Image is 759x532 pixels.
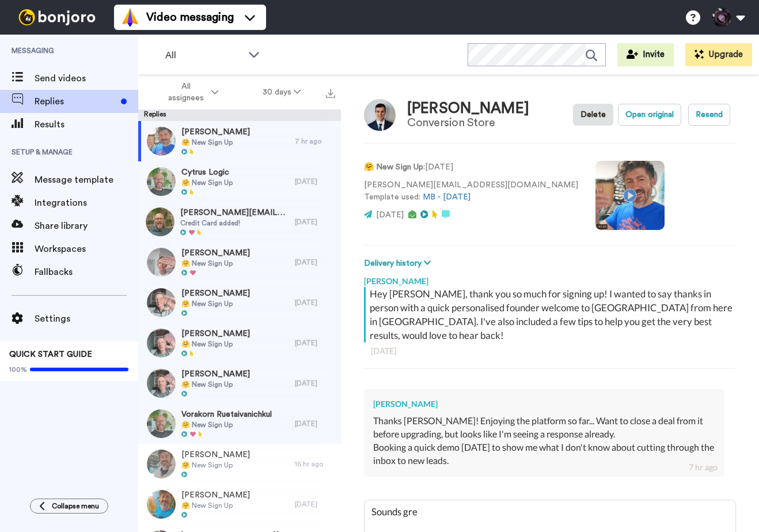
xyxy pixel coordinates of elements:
[181,178,233,187] span: 🤗 New Sign Up
[30,499,108,514] button: Collapse menu
[295,338,335,348] div: [DATE]
[9,350,92,359] span: QUICK START GUIDE
[138,363,341,403] a: [PERSON_NAME]🤗 New Sign Up[DATE]
[295,298,335,307] div: [DATE]
[147,248,176,277] img: 6a42e8aa-c9a8-4302-90c1-d0547754cef2-thumb.jpg
[181,380,250,389] span: 🤗 New Sign Up
[35,196,138,210] span: Integrations
[295,459,335,469] div: 16 hr ago
[138,202,341,242] a: [PERSON_NAME][EMAIL_ADDRESS][DOMAIN_NAME]Credit Card added![DATE]
[295,258,335,267] div: [DATE]
[147,167,176,196] img: e199515a-91b6-4450-a8ef-b2f175c38227-thumb.jpg
[147,369,176,398] img: f10ed394-d962-4f26-9dbc-02d848830d77-thumb.jpg
[181,409,272,420] span: Vorakorn Ruetaivanichkul
[181,420,272,429] span: 🤗 New Sign Up
[138,121,341,161] a: [PERSON_NAME]🤗 New Sign Up7 hr ago
[373,441,715,467] div: Booking a quick demo [DATE] to show me what I don't know about cutting through the inbox to new l...
[373,398,715,410] div: [PERSON_NAME]
[181,126,250,138] span: [PERSON_NAME]
[181,489,250,501] span: [PERSON_NAME]
[181,501,250,510] span: 🤗 New Sign Up
[407,116,529,129] div: Conversion Store
[35,118,138,131] span: Results
[147,288,176,317] img: 605b730f-86d2-4b1c-ad08-0fdc43cc8c10-thumb.jpg
[138,161,341,202] a: Cytrus Logic🤗 New Sign Up[DATE]
[181,288,250,299] span: [PERSON_NAME]
[162,81,209,104] span: All assignees
[181,368,250,380] span: [PERSON_NAME]
[138,242,341,282] a: [PERSON_NAME]🤗 New Sign Up[DATE]
[138,484,341,525] a: [PERSON_NAME]🤗 New Sign Up[DATE]
[688,104,730,126] button: Resend
[618,104,681,126] button: Open original
[241,82,323,103] button: 30 days
[181,449,250,461] span: [PERSON_NAME]
[138,323,341,363] a: [PERSON_NAME]🤗 New Sign Up[DATE]
[376,211,404,219] span: [DATE]
[364,257,434,270] button: Delivery history
[364,99,396,131] img: Image of Michael Tucker
[364,161,578,173] p: : [DATE]
[9,365,27,374] span: 100%
[35,312,138,326] span: Settings
[364,179,578,203] p: [PERSON_NAME][EMAIL_ADDRESS][DOMAIN_NAME] Template used:
[180,218,289,228] span: Credit Card added!
[295,379,335,388] div: [DATE]
[295,177,335,186] div: [DATE]
[35,173,138,187] span: Message template
[181,299,250,308] span: 🤗 New Sign Up
[35,95,116,108] span: Replies
[35,242,138,256] span: Workspaces
[322,84,339,101] button: Export all results that match these filters now.
[423,193,470,201] a: MB - [DATE]
[181,461,250,470] span: 🤗 New Sign Up
[147,450,176,478] img: 7d30f020-bf1c-4e68-984f-a9e9165c22cb-thumb.jpg
[617,43,674,66] button: Invite
[370,287,733,342] div: Hey [PERSON_NAME], thank you so much for signing up! I wanted to say thanks in person with a quic...
[364,163,423,171] strong: 🤗 New Sign Up
[181,247,250,259] span: [PERSON_NAME]
[147,490,176,519] img: dbe9cd5f-600b-4a5f-b476-a11dd53300d3-thumb.jpg
[35,219,138,233] span: Share library
[373,414,715,441] div: Thanks [PERSON_NAME]! Enjoying the platform so far... Want to close a deal from it before upgradi...
[138,282,341,323] a: [PERSON_NAME]🤗 New Sign Up[DATE]
[573,104,613,126] button: Delete
[35,71,138,85] span: Send videos
[180,207,289,218] span: [PERSON_NAME][EMAIL_ADDRESS][DOMAIN_NAME]
[685,43,752,66] button: Upgrade
[147,409,176,438] img: f33cda64-340f-4753-b3ac-5768991b72f7-thumb.jpg
[141,76,241,108] button: All assignees
[181,259,250,268] span: 🤗 New Sign Up
[181,167,233,178] span: Cytrus Logic
[138,110,341,121] div: Replies
[165,48,242,62] span: All
[181,138,250,147] span: 🤗 New Sign Up
[181,328,250,339] span: [PERSON_NAME]
[295,137,335,146] div: 7 hr ago
[138,444,341,484] a: [PERSON_NAME]🤗 New Sign Up16 hr ago
[138,403,341,444] a: Vorakorn Ruetaivanichkul🤗 New Sign Up[DATE]
[295,500,335,509] div: [DATE]
[121,8,139,27] img: vm-color.svg
[295,217,335,227] div: [DATE]
[52,501,99,511] span: Collapse menu
[371,345,729,357] div: [DATE]
[364,270,736,287] div: [PERSON_NAME]
[147,329,176,357] img: 587bb185-235c-4b5b-8672-f5e82b8e3d41-thumb.jpg
[326,89,335,98] img: export.svg
[146,9,234,25] span: Video messaging
[181,339,250,349] span: 🤗 New Sign Up
[14,9,100,25] img: bj-logo-header-white.svg
[407,100,529,117] div: [PERSON_NAME]
[689,462,718,473] div: 7 hr ago
[295,419,335,428] div: [DATE]
[146,207,174,236] img: ac519f94-ef5f-4835-b5e1-51563c9d4347-thumb.jpg
[35,265,138,279] span: Fallbacks
[147,127,176,156] img: 744394c8-df64-4a2d-8502-c10426c0d135-thumb.jpg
